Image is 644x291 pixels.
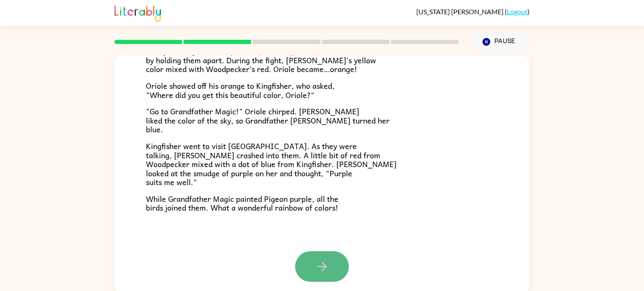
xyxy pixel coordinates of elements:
[146,140,397,188] span: Kingfisher went to visit [GEOGRAPHIC_DATA]. As they were talking, [PERSON_NAME] crashed into them...
[507,8,527,15] a: Logout
[114,3,161,22] img: Literably
[146,80,335,101] span: Oriole showed off his orange to Kingfisher, who asked, "Where did you get this beautiful color, O...
[146,193,338,214] span: While Grandfather Magic painted Pigeon purple, all the birds joined them. What a wonderful rainbo...
[416,8,505,15] span: [US_STATE] [PERSON_NAME]
[146,105,390,135] span: "Go to Grandfather Magic!" Oriole chirped. [PERSON_NAME] liked the color of the sky, so Grandfath...
[469,32,530,52] button: Pause
[416,8,530,15] div: ( )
